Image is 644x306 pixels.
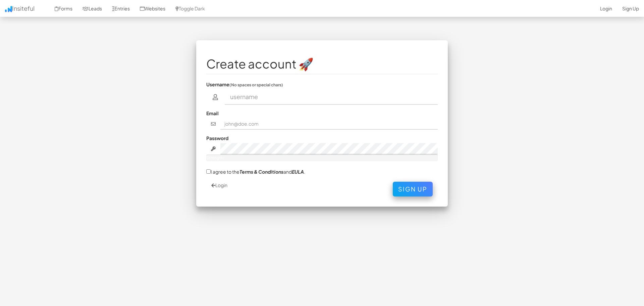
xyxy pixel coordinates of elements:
[206,169,211,174] input: I agree to theTerms & ConditionsandEULA.
[206,57,438,71] h1: Create account 🚀
[220,118,438,130] input: john@doe.com
[206,168,305,175] label: I agree to the and .
[211,182,227,188] a: Login
[229,82,283,87] small: (No spaces or special chars)
[239,169,283,175] a: Terms & Conditions
[206,135,228,141] label: Password
[206,110,219,117] label: Email
[225,89,438,105] input: username
[206,81,283,88] label: Username
[5,6,12,12] img: icon.png
[393,182,433,196] button: Sign Up
[292,169,304,175] a: EULA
